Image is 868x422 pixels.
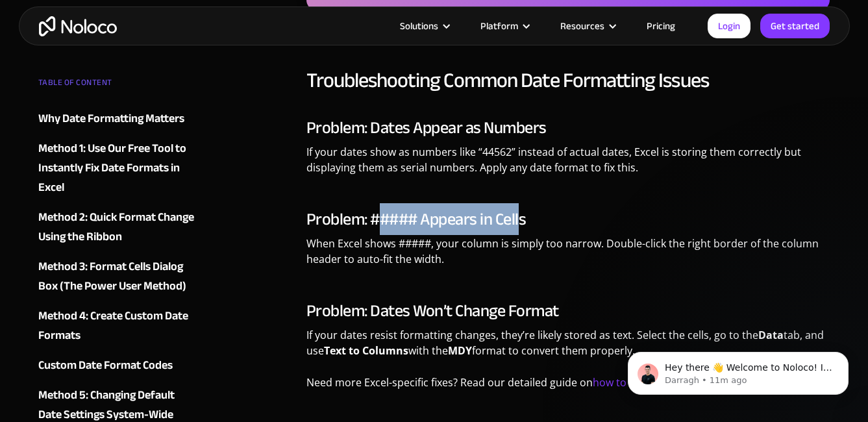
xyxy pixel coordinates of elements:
div: Custom Date Format Codes [38,356,173,375]
a: Method 3: Format Cells Dialog Box (The Power User Method) [38,257,195,296]
div: Resources [544,18,630,34]
div: Resources [560,18,604,34]
a: Get started [760,14,830,38]
a: Why Date Formatting Matters [38,109,195,129]
h3: Problem: Dates Appear as Numbers [306,118,830,138]
div: Solutions [400,18,438,34]
h2: Troubleshooting Common Date Formatting Issues [306,68,830,93]
strong: MDY [448,343,472,358]
div: Why Date Formatting Matters [38,109,184,129]
a: home [39,16,117,36]
p: Need more Excel-specific fixes? Read our detailed guide on . [306,375,830,400]
h3: Problem: ##### Appears in Cells [306,210,830,229]
p: If your dates resist formatting changes, they’re likely stored as text. Select the cells, go to t... [306,327,830,368]
div: TABLE OF CONTENT [38,73,195,99]
a: how to fix date format in Excel [593,375,740,390]
strong: Text to Columns [324,343,408,358]
a: Custom Date Format Codes [38,356,195,375]
a: Method 4: Create Custom Date Formats [38,306,195,345]
p: If your dates show as numbers like “44562” instead of actual dates, Excel is storing them correct... [306,144,830,185]
div: Platform [480,18,518,34]
a: Method 2: Quick Format Change Using the Ribbon [38,208,195,247]
a: Pricing [630,18,691,34]
div: Platform [464,18,544,34]
a: Method 1: Use Our Free Tool to Instantly Fix Date Formats in Excel [38,139,195,197]
a: Login [708,14,750,38]
p: When Excel shows #####, your column is simply too narrow. Double-click the right border of the co... [306,236,830,277]
iframe: Intercom notifications message [608,325,868,416]
div: Solutions [384,18,464,34]
h3: Problem: Dates Won’t Change Format [306,301,830,321]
